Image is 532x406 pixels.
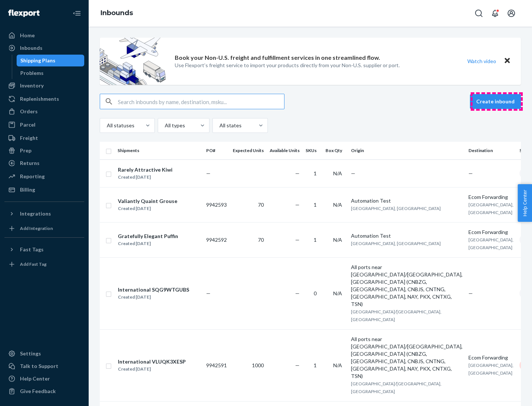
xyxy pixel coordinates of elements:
span: — [351,170,355,176]
th: Available Units [267,142,303,159]
div: Integrations [20,210,51,217]
span: [GEOGRAPHIC_DATA]/[GEOGRAPHIC_DATA], [GEOGRAPHIC_DATA] [351,309,441,322]
div: Created [DATE] [118,365,186,373]
div: Prep [20,147,31,154]
a: Prep [4,145,84,156]
span: [GEOGRAPHIC_DATA]/[GEOGRAPHIC_DATA], [GEOGRAPHIC_DATA] [351,381,441,394]
input: All statuses [106,122,107,129]
span: [GEOGRAPHIC_DATA], [GEOGRAPHIC_DATA] [351,206,441,211]
span: 1 [314,170,317,176]
a: Orders [4,106,84,117]
div: Created [DATE] [118,240,178,247]
a: Problems [17,67,85,79]
div: Add Integration [20,225,53,231]
div: Ecom Forwarding [468,228,514,236]
div: All ports near [GEOGRAPHIC_DATA]/[GEOGRAPHIC_DATA], [GEOGRAPHIC_DATA] (CNBZG, [GEOGRAPHIC_DATA], ... [351,264,463,308]
div: Inventory [20,82,44,89]
a: Inventory [4,80,84,92]
div: Created [DATE] [118,173,173,181]
span: N/A [333,170,342,176]
span: [GEOGRAPHIC_DATA], [GEOGRAPHIC_DATA] [468,202,514,215]
a: Replenishments [4,93,84,105]
span: — [206,290,211,296]
div: Fast Tags [20,246,44,253]
div: Billing [20,186,35,193]
td: 9942592 [203,222,230,257]
div: Orders [20,108,38,115]
div: Automation Test [351,197,463,204]
span: — [295,170,300,176]
span: — [295,237,300,243]
span: N/A [333,237,342,243]
span: — [206,170,211,176]
span: 70 [258,202,264,208]
a: Shipping Plans [17,55,85,66]
td: 9942593 [203,187,230,222]
a: Billing [4,184,84,196]
div: Inbounds [20,44,42,52]
a: Add Integration [4,223,84,234]
span: 1000 [252,362,264,368]
a: Inbounds [100,9,133,17]
td: 9942591 [203,329,230,401]
div: All ports near [GEOGRAPHIC_DATA]/[GEOGRAPHIC_DATA], [GEOGRAPHIC_DATA] (CNBZG, [GEOGRAPHIC_DATA], ... [351,336,463,380]
a: Help Center [4,373,84,385]
th: Shipments [115,142,203,159]
span: N/A [333,290,342,296]
span: [GEOGRAPHIC_DATA], [GEOGRAPHIC_DATA] [468,362,514,376]
button: Watch video [463,56,501,66]
button: Create inbound [470,94,521,109]
span: 70 [258,237,264,243]
div: Help Center [20,375,50,382]
div: Rarely Attractive Kiwi [118,166,173,173]
th: Box Qty [323,142,348,159]
div: Automation Test [351,232,463,240]
button: Close [502,56,512,66]
span: — [295,362,300,368]
button: Fast Tags [4,244,84,255]
span: — [468,170,473,176]
a: Reporting [4,171,84,182]
button: Integrations [4,208,84,220]
div: Talk to Support [20,362,58,370]
div: Problems [20,69,44,77]
a: Add Fast Tag [4,258,84,270]
button: Open account menu [504,6,519,21]
span: N/A [333,362,342,368]
th: PO# [203,142,230,159]
span: — [295,202,300,208]
input: Search inbounds by name, destination, msku... [118,94,284,109]
span: 0 [314,290,317,296]
div: Valiantly Quaint Grouse [118,197,177,205]
button: Give Feedback [4,385,84,397]
th: Destination [465,142,516,159]
button: Help Center [518,184,532,222]
div: Shipping Plans [20,57,55,64]
th: SKUs [303,142,323,159]
span: 1 [314,202,317,208]
p: Book your Non-U.S. freight and fulfillment services in one streamlined flow. [175,54,380,62]
div: Gratefully Elegant Puffin [118,233,178,240]
span: [GEOGRAPHIC_DATA], [GEOGRAPHIC_DATA] [468,237,514,250]
input: All types [164,122,165,129]
button: Open Search Box [471,6,486,21]
div: Created [DATE] [118,205,177,212]
div: Settings [20,350,41,357]
span: N/A [333,202,342,208]
div: International SQG9WTGUBS [118,286,189,293]
div: International VLUQK3XESP [118,358,186,365]
div: Freight [20,134,38,142]
button: Close Navigation [69,6,84,21]
a: Settings [4,348,84,359]
ol: breadcrumbs [95,3,139,24]
div: Home [20,32,35,39]
a: Returns [4,157,84,169]
div: Add Fast Tag [20,261,47,267]
a: Home [4,30,84,41]
div: Reporting [20,173,45,180]
span: [GEOGRAPHIC_DATA], [GEOGRAPHIC_DATA] [351,241,441,246]
span: — [295,290,300,296]
div: Give Feedback [20,388,56,395]
p: Use Flexport’s freight service to import your products directly from your Non-U.S. supplier or port. [175,62,400,69]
